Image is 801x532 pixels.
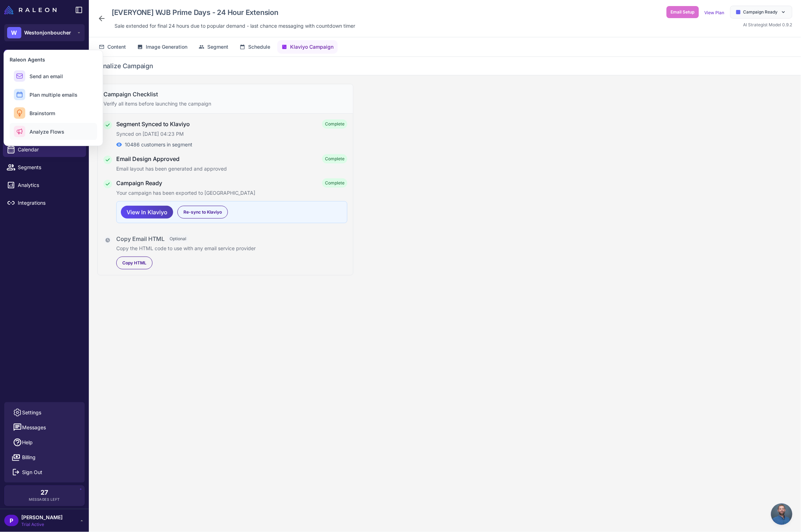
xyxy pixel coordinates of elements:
span: Sale extended for final 24 hours due to popular demand - last chance messaging with countdown timer [114,22,355,30]
span: Re-sync to Klaviyo [183,209,222,215]
button: Segment [194,40,233,54]
span: Complete [322,178,347,188]
p: Your campaign has been exported to [GEOGRAPHIC_DATA] [116,189,347,197]
div: Click to edit campaign name [109,6,358,19]
span: AI Strategist Model 0.9.2 [743,22,792,27]
h3: Raleon Agents [10,56,97,63]
button: Messages [7,420,82,435]
button: WWestonjonboucher [4,24,85,41]
a: View Plan [705,10,725,15]
a: Knowledge [3,89,86,104]
span: Plan multiple emails [30,91,78,98]
span: Schedule [248,43,270,51]
span: Campaign Ready [743,9,778,15]
button: Send an email [10,68,97,85]
span: Content [107,43,126,51]
button: Sign Out [7,465,82,480]
a: Calendar [3,142,86,157]
p: Verify all items before launching the campaign [103,100,347,108]
a: Segments [3,160,86,175]
button: Brainstorm [10,104,97,122]
a: Integrations [3,195,86,210]
h4: Email Design Approved [116,155,180,163]
p: Copy the HTML code to use with any email service provider [116,244,347,252]
span: Settings [22,409,41,417]
span: Brainstorm [30,109,55,117]
h3: Campaign Checklist [103,90,347,98]
h4: Campaign Ready [116,179,162,187]
p: Email layout has been generated and approved [116,165,347,173]
button: Email Setup [667,6,699,18]
h4: Copy Email HTML [116,235,165,243]
a: Chats [3,71,86,86]
button: Analyze Flows [10,123,97,140]
span: Klaviyo Campaign [290,43,333,51]
span: Complete [322,119,347,129]
img: Raleon Logo [4,6,57,14]
button: Content [95,40,130,54]
span: Segment [207,43,228,51]
span: Westonjonboucher [24,29,71,37]
span: Email Setup [671,9,695,15]
span: Trial Active [21,521,63,528]
span: 10486 customers in segment [125,141,192,149]
button: Klaviyo Campaign [277,40,338,54]
span: Analyze Flows [30,128,64,135]
a: Campaigns [3,124,86,139]
span: View In Klaviyo [127,206,167,219]
div: W [7,27,21,38]
span: Sign Out [22,468,42,476]
span: Integrations [18,199,80,207]
button: Image Generation [133,40,192,54]
p: Synced on [DATE] 04:23 PM [116,130,347,138]
a: Raleon Logo [4,6,59,14]
span: Send an email [30,72,63,80]
span: Billing [22,453,36,461]
span: Analytics [18,181,80,189]
span: [PERSON_NAME] [21,514,63,521]
span: Complete [322,154,347,163]
div: Open chat [771,504,792,525]
span: Copy HTML [122,260,146,266]
a: Analytics [3,178,86,193]
span: Calendar [18,146,80,154]
h4: Segment Synced to Klaviyo [116,120,190,128]
a: Help [7,435,82,450]
span: Image Generation [146,43,187,51]
a: Email Design [3,107,86,122]
div: P [4,515,18,526]
span: Messages [22,424,46,431]
span: Messages Left [29,497,60,502]
button: Schedule [235,40,274,54]
h2: Finalize Campaign [97,61,153,71]
span: Optional [167,235,188,243]
button: Plan multiple emails [10,86,97,103]
span: Segments [18,163,80,171]
span: Help [22,439,33,446]
div: Click to edit description [112,21,358,31]
span: 27 [41,489,48,496]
